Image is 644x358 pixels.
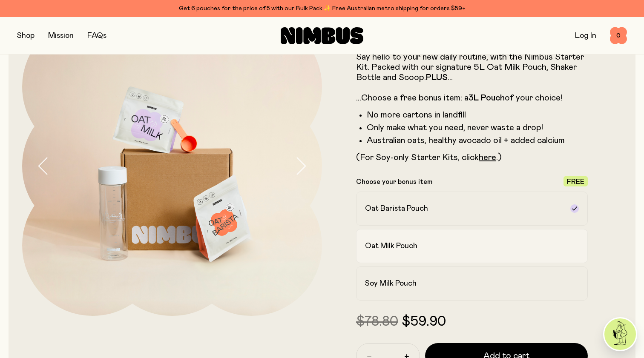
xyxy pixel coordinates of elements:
[567,178,584,185] span: Free
[365,241,417,251] h2: Oat Milk Pouch
[575,32,596,40] a: Log In
[356,152,588,163] p: (For Soy-only Starter Kits, click .)
[356,52,588,103] p: Say hello to your new daily routine, with the Nimbus Starter Kit. Packed with our signature 5L Oa...
[479,153,496,162] a: here
[402,315,446,329] span: $59.90
[367,110,588,120] li: No more cartons in landfill
[17,3,627,14] div: Get 6 pouches for the price of 5 with our Bulk Pack ✨ Free Australian metro shipping for orders $59+
[365,278,417,289] h2: Soy Milk Pouch
[367,135,588,146] li: Australian oats, healthy avocado oil + added calcium
[604,318,636,350] img: agent
[87,32,106,40] a: FAQs
[365,203,428,214] h2: Oat Barista Pouch
[469,94,479,102] strong: 3L
[356,315,398,329] span: $78.80
[481,94,505,102] strong: Pouch
[367,123,588,133] li: Only make what you need, never waste a drop!
[48,32,74,40] a: Mission
[356,178,432,186] p: Choose your bonus item
[426,73,448,82] strong: PLUS
[610,27,627,44] button: 0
